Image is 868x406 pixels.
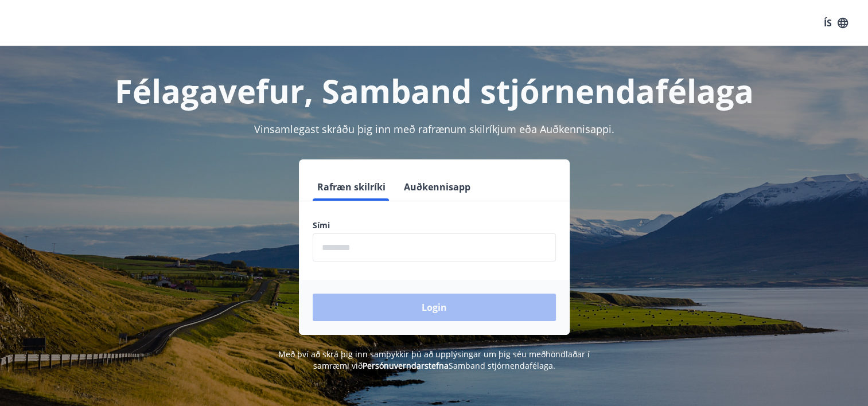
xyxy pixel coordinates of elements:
[254,122,614,136] span: Vinsamlegast skráðu þig inn með rafrænum skilríkjum eða Auðkennisappi.
[818,13,854,33] button: ÍS
[313,173,390,201] button: Rafræn skilríki
[399,173,475,201] button: Auðkennisapp
[313,220,556,231] label: Sími
[35,69,834,112] h1: Félagavefur, Samband stjórnendafélaga
[278,349,590,371] span: Með því að skrá þig inn samþykkir þú að upplýsingar um þig séu meðhöndlaðar í samræmi við Samband...
[363,360,449,371] a: Persónuverndarstefna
